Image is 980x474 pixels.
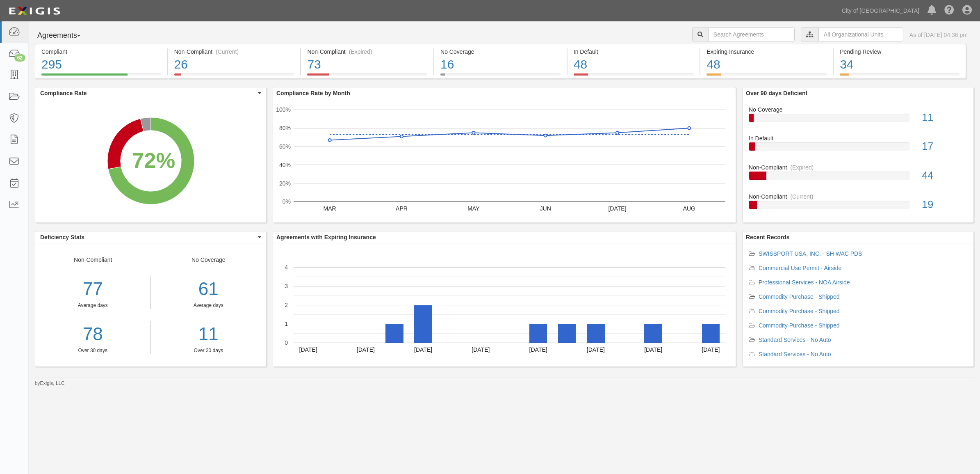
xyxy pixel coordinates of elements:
b: Recent Records [746,234,790,240]
small: by [35,380,65,387]
div: 17 [916,139,973,154]
text: 0 [285,339,288,346]
div: Expiring Insurance [707,48,827,56]
div: (Expired) [790,163,814,172]
text: 40% [279,162,291,168]
div: Over 30 days [157,347,260,354]
div: (Current) [216,48,239,56]
a: City of [GEOGRAPHIC_DATA] [838,2,923,19]
a: SWISSPORT USA, INC. - SH WAC PDS [759,250,862,257]
div: 48 [574,56,694,73]
a: In Default17 [749,134,967,163]
div: As of [DATE] 04:36 pm [909,31,968,39]
text: [DATE] [414,346,432,353]
div: (Expired) [349,48,372,56]
text: 2 [285,302,288,308]
text: 0% [283,198,291,205]
div: 62 [14,54,25,62]
button: Compliance Rate [35,87,266,99]
i: Help Center - Complianz [944,6,954,16]
span: Deficiency Stats [40,233,256,241]
b: Over 90 days Deficient [746,90,807,96]
div: 11 [916,110,973,125]
text: [DATE] [472,346,490,353]
text: [DATE] [357,346,375,353]
a: Exigis, LLC [40,380,65,386]
div: Compliant [41,48,161,56]
a: In Default48 [567,73,700,80]
input: All Organizational Units [818,27,903,41]
img: logo-5460c22ac91f19d4615b14bd174203de0afe785f0fc80cf4dbbc73dc1793850b.png [6,4,63,18]
div: 26 [174,56,294,73]
a: No Coverage16 [434,73,567,80]
div: No Coverage [440,48,561,56]
div: 44 [916,168,973,183]
svg: A chart. [273,243,736,366]
div: 48 [707,56,827,73]
div: In Default [574,48,694,56]
div: 295 [41,56,161,73]
text: [DATE] [608,205,626,212]
text: [DATE] [529,346,547,353]
div: In Default [743,134,973,142]
a: Standard Services - No Auto [759,351,831,357]
a: Commercial Use Permit - Airside [759,265,841,271]
div: Over 30 days [35,347,150,354]
div: 34 [840,56,959,73]
a: No Coverage11 [749,105,967,135]
a: Standard Services - No Auto [759,337,831,343]
button: Agreements [35,27,96,44]
div: Average days [35,302,150,309]
text: 60% [279,143,291,150]
a: Commodity Purchase - Shipped [759,293,840,300]
text: APR [396,205,408,212]
a: 78 [35,321,150,347]
a: Non-Compliant(Expired)73 [301,73,433,80]
text: [DATE] [702,346,720,353]
text: 100% [276,106,291,113]
text: 4 [285,264,288,270]
a: Non-Compliant(Current)26 [168,73,301,80]
svg: A chart. [273,99,736,222]
text: [DATE] [587,346,605,353]
div: No Coverage [743,105,973,114]
text: JUN [540,205,551,212]
span: Compliance Rate [40,89,256,97]
a: 11 [157,321,260,347]
text: 20% [279,180,291,186]
div: 77 [35,276,150,302]
div: (Current) [790,192,813,201]
b: Agreements with Expiring Insurance [276,234,376,240]
text: MAR [324,205,336,212]
div: No Coverage [151,256,267,354]
div: 16 [440,56,561,73]
div: 73 [307,56,427,73]
text: MAY [467,205,480,212]
div: 72% [132,145,175,176]
a: Compliant295 [35,73,167,80]
button: Deficiency Stats [35,231,266,243]
a: Commodity Purchase - Shipped [759,308,840,314]
div: Average days [157,302,260,309]
input: Search Agreements [708,27,795,41]
b: Compliance Rate by Month [276,90,350,96]
svg: A chart. [35,99,266,222]
div: Non-Compliant [743,192,973,201]
text: [DATE] [644,346,662,353]
text: [DATE] [299,346,317,353]
text: 3 [285,283,288,289]
a: Commodity Purchase - Shipped [759,322,840,329]
div: 61 [157,276,260,302]
div: Pending Review [840,48,959,56]
a: Non-Compliant(Current)19 [749,192,967,215]
div: Non-Compliant (Expired) [307,48,427,56]
a: Pending Review34 [834,73,966,80]
a: Non-Compliant(Expired)44 [749,163,967,192]
a: Professional Services - NOA Airside [759,279,850,286]
div: Non-Compliant (Current) [174,48,294,56]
